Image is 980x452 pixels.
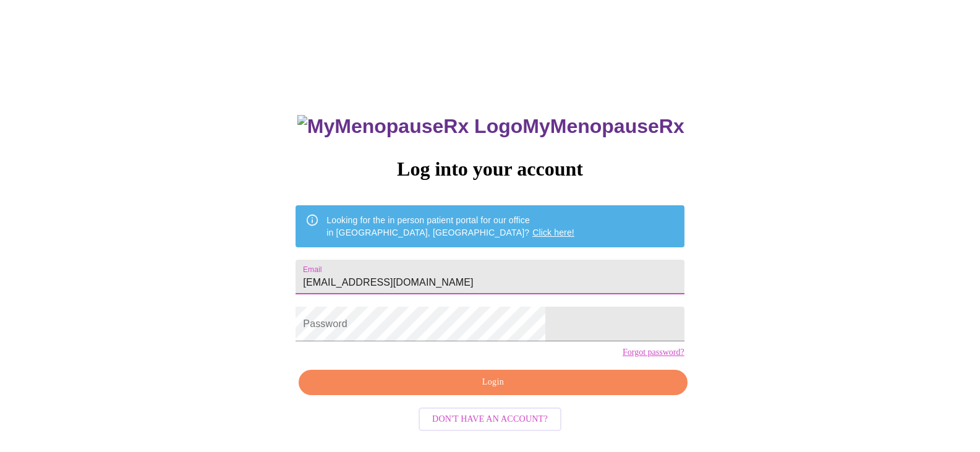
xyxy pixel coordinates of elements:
[415,413,565,424] a: Don't have an account?
[297,115,684,138] h3: MyMenopauseRx
[297,115,522,138] img: MyMenopauseRx Logo
[296,158,684,181] h3: Log into your account
[432,412,548,427] span: Don't have an account?
[313,375,673,390] span: Login
[419,407,561,432] button: Don't have an account?
[326,209,574,244] div: Looking for the in person patient portal for our office in [GEOGRAPHIC_DATA], [GEOGRAPHIC_DATA]?
[623,348,684,357] a: Forgot password?
[299,370,687,395] button: Login
[532,228,574,237] a: Click here!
